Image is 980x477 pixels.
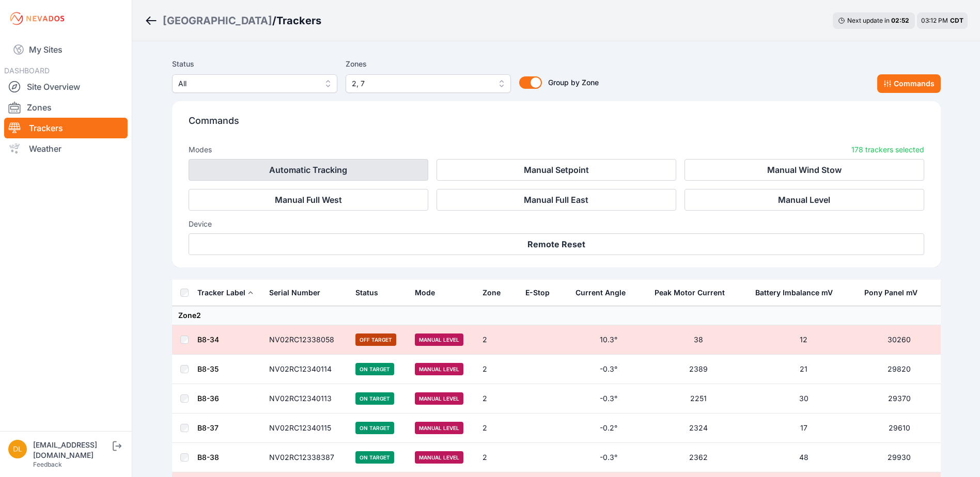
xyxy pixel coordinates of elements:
span: Off Target [355,333,396,346]
td: -0.2° [569,414,648,443]
td: 29370 [858,384,940,414]
td: 2 [476,414,519,443]
img: Nevados [8,10,66,27]
button: Battery Imbalance mV [755,280,841,305]
span: Manual Level [415,333,463,346]
button: Manual Full West [189,189,428,211]
td: Zone 2 [172,306,941,325]
button: Automatic Tracking [189,159,428,181]
td: 2324 [648,414,750,443]
button: Manual Setpoint [437,159,676,181]
div: [GEOGRAPHIC_DATA] [163,13,272,28]
td: 2251 [648,384,750,414]
span: CDT [950,17,963,24]
td: NV02RC12338058 [263,325,350,355]
td: NV02RC12340113 [263,384,350,414]
a: B8-38 [197,453,219,462]
div: Mode [415,288,435,298]
a: B8-35 [197,364,219,373]
div: E-Stop [525,288,550,298]
button: Current Angle [575,280,634,305]
td: 29820 [858,355,940,384]
div: Tracker Label [197,288,245,298]
td: 38 [648,325,750,355]
div: 02 : 52 [891,17,910,25]
span: 03:12 PM [921,17,948,24]
td: 2362 [648,443,750,472]
td: 21 [749,355,858,384]
span: On Target [355,392,394,405]
span: Manual Level [415,392,463,405]
button: Manual Full East [437,189,676,211]
button: Serial Number [269,280,329,305]
img: dlay@prim.com [8,440,27,458]
button: Zone [483,280,509,305]
td: NV02RC12340115 [263,414,350,443]
span: On Target [355,363,394,375]
span: / [272,13,276,28]
h3: Modes [189,145,212,155]
button: All [172,74,337,93]
label: Zones [346,58,511,70]
td: 30260 [858,325,940,355]
td: 2389 [648,355,750,384]
td: 48 [749,443,858,472]
div: Pony Panel mV [864,288,917,298]
span: Manual Level [415,363,463,375]
span: Group by Zone [548,78,599,87]
td: 10.3° [569,325,648,355]
div: Serial Number [269,288,320,298]
td: 2 [476,355,519,384]
button: Manual Wind Stow [685,159,924,181]
button: E-Stop [525,280,558,305]
div: Status [355,288,378,298]
button: Manual Level [685,189,924,211]
a: Trackers [4,118,128,138]
td: 12 [749,325,858,355]
td: 17 [749,414,858,443]
a: Zones [4,97,128,118]
span: On Target [355,422,394,434]
p: Commands [189,114,924,136]
a: My Sites [4,37,128,62]
label: Status [172,58,337,70]
span: Next update in [847,17,890,24]
td: 2 [476,325,519,355]
td: 2 [476,443,519,472]
span: Manual Level [415,422,463,434]
div: Zone [483,288,501,298]
a: Weather [4,138,128,159]
a: Feedback [33,460,62,468]
td: 29930 [858,443,940,472]
button: Status [355,280,386,305]
span: On Target [355,451,394,464]
span: DASHBOARD [4,66,50,75]
a: B8-34 [197,335,219,344]
button: Mode [415,280,443,305]
td: 2 [476,384,519,414]
a: B8-36 [197,394,219,403]
span: Manual Level [415,451,463,464]
span: All [178,77,317,90]
button: Peak Motor Current [655,280,733,305]
h3: Trackers [276,13,321,28]
div: Battery Imbalance mV [755,288,833,298]
td: NV02RC12340114 [263,355,350,384]
button: Commands [877,74,941,93]
td: NV02RC12338387 [263,443,350,472]
button: Tracker Label [197,280,254,305]
div: [EMAIL_ADDRESS][DOMAIN_NAME] [33,440,111,460]
h3: Device [189,219,924,229]
td: 29610 [858,414,940,443]
nav: Breadcrumb [145,7,321,34]
span: 2, 7 [352,77,490,90]
td: -0.3° [569,355,648,384]
td: 30 [749,384,858,414]
a: Site Overview [4,76,128,97]
p: 178 trackers selected [851,145,924,155]
td: -0.3° [569,384,648,414]
a: B8-37 [197,423,219,432]
button: Pony Panel mV [864,280,926,305]
div: Peak Motor Current [655,288,725,298]
td: -0.3° [569,443,648,472]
